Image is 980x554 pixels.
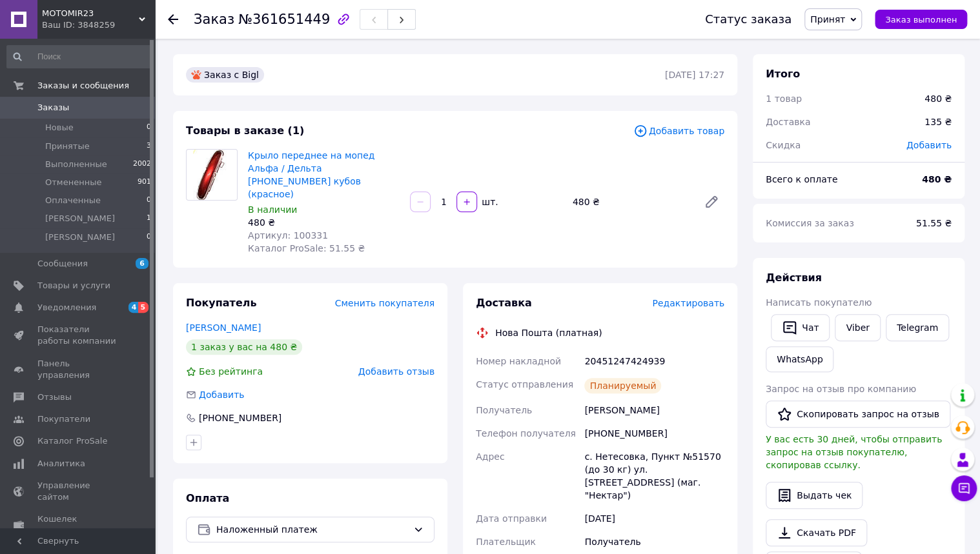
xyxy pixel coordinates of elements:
[37,480,119,503] span: Управление сайтом
[582,445,727,507] div: с. Нетесовка, Пункт №51570 (до 30 кг) ул. [STREET_ADDRESS] (маг. "Нектар")
[45,213,115,224] span: [PERSON_NAME]
[476,451,504,462] span: Адрес
[633,124,724,138] span: Добавить товар
[147,232,151,243] span: 0
[186,67,264,83] div: Заказ с Bigl
[766,434,942,470] span: У вас есть 30 дней, чтобы отправить запрос на отзыв покупателю, скопировав ссылку.
[766,401,950,428] button: Скопировать запрос на отзыв
[476,428,576,439] span: Телефон получателя
[582,399,727,422] div: [PERSON_NAME]
[875,10,967,29] button: Заказ выполнен
[478,195,499,208] div: шт.
[766,482,863,509] button: Выдать чек
[766,94,802,104] span: 1 товар
[886,314,949,341] a: Telegram
[45,195,101,206] span: Оплаченные
[45,177,101,188] span: Отмененные
[136,258,148,269] span: 6
[652,298,724,308] span: Редактировать
[42,19,155,31] div: Ваш ID: 3848259
[584,378,661,393] div: Планируемый
[45,122,74,134] span: Новые
[147,195,151,206] span: 0
[705,13,791,26] div: Статус заказа
[766,117,810,127] span: Доставка
[128,302,139,313] span: 4
[37,258,88,270] span: Сообщения
[147,213,151,224] span: 1
[186,492,229,504] span: Оплата
[37,413,90,425] span: Покупатели
[582,507,727,530] div: [DATE]
[766,174,837,184] span: Всего к оплате
[168,13,178,26] div: Вернуться назад
[186,297,256,309] span: Покупатель
[133,159,151,170] span: 2002
[37,358,119,381] span: Панель управления
[37,458,85,470] span: Аналитика
[885,15,957,25] span: Заказ выполнен
[951,475,977,501] button: Чат с покупателем
[45,159,107,170] span: Выполненные
[248,216,400,229] div: 480 ₴
[916,218,952,228] span: 51.55 ₴
[582,530,727,553] div: Получатель
[37,102,69,114] span: Заказы
[45,232,115,243] span: [PERSON_NAME]
[766,140,801,150] span: Скидка
[906,140,952,150] span: Добавить
[665,70,724,80] time: [DATE] 17:27
[37,391,72,403] span: Отзывы
[766,218,854,228] span: Комиссия за заказ
[766,272,822,284] span: Действия
[193,150,230,200] img: Крыло переднее на мопед Альфа / Дельта 70-110-125 кубов (красное)
[42,8,139,19] span: MOTOMIR23
[582,350,727,373] div: 20451247424939
[835,314,880,341] a: Viber
[147,122,151,134] span: 0
[476,297,532,309] span: Доставка
[186,339,302,355] div: 1 заказ у вас на 480 ₴
[138,177,151,188] span: 901
[358,366,434,377] span: Добавить отзыв
[699,189,724,215] a: Редактировать
[37,435,107,447] span: Каталог ProSale
[199,390,244,400] span: Добавить
[810,14,845,25] span: Принят
[186,322,261,333] a: [PERSON_NAME]
[922,174,952,184] b: 480 ₴
[216,522,408,537] span: Наложенный платеж
[198,411,283,424] div: [PHONE_NUMBER]
[766,384,916,394] span: Запрос на отзыв про компанию
[476,405,532,415] span: Получатель
[37,324,119,347] span: Показатели работы компании
[199,366,263,377] span: Без рейтинга
[37,280,110,292] span: Товары и услуги
[335,298,434,308] span: Сменить покупателя
[248,150,374,199] a: Крыло переднее на мопед Альфа / Дельта [PHONE_NUMBER] кубов (красное)
[924,92,952,105] div: 480 ₴
[45,141,90,152] span: Принятые
[766,519,867,546] a: Скачать PDF
[476,379,573,390] span: Статус отправления
[476,513,547,524] span: Дата отправки
[766,297,872,308] span: Написать покупателю
[766,68,800,80] span: Итого
[248,204,297,215] span: В наличии
[771,314,830,341] button: Чат
[186,124,304,137] span: Товары в заказе (1)
[476,537,536,547] span: Плательщик
[567,193,693,211] div: 480 ₴
[138,302,148,313] span: 5
[248,230,328,241] span: Артикул: 100331
[194,12,234,27] span: Заказ
[37,80,129,92] span: Заказы и сообщения
[37,513,119,537] span: Кошелек компании
[476,356,561,366] span: Номер накладной
[582,422,727,445] div: [PHONE_NUMBER]
[248,243,365,253] span: Каталог ProSale: 51.55 ₴
[6,45,152,68] input: Поиск
[37,302,96,313] span: Уведомления
[147,141,151,152] span: 3
[492,326,605,339] div: Нова Пошта (платная)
